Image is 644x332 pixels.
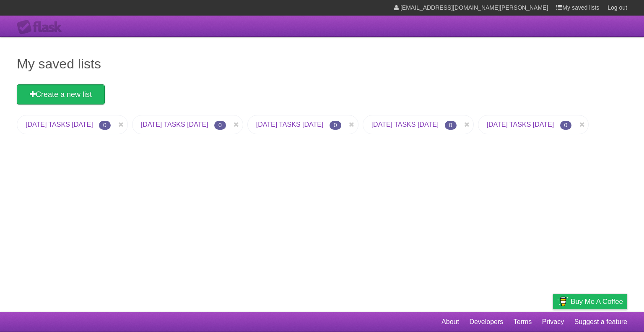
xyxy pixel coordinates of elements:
[214,121,226,130] span: 0
[26,121,93,128] a: [DATE] TASKS [DATE]
[330,121,341,130] span: 0
[557,294,569,308] img: Buy me a coffee
[542,314,564,330] a: Privacy
[553,294,627,309] a: Buy me a coffee
[17,84,105,105] a: Create a new list
[99,121,111,130] span: 0
[371,121,439,128] a: [DATE] TASKS [DATE]
[514,314,532,330] a: Terms
[445,121,457,130] span: 0
[141,121,208,128] a: [DATE] TASKS [DATE]
[560,121,572,130] span: 0
[17,54,627,74] h1: My saved lists
[17,20,67,35] div: Flask
[571,294,623,309] span: Buy me a coffee
[487,121,554,128] a: [DATE] TASKS [DATE]
[256,121,324,128] a: [DATE] TASKS [DATE]
[574,314,627,330] a: Suggest a feature
[441,314,459,330] a: About
[469,314,503,330] a: Developers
